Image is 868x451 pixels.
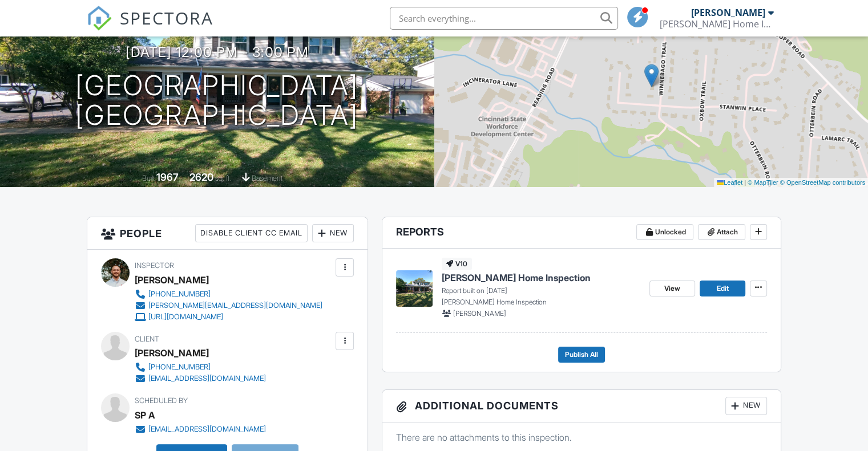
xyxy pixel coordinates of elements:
div: New [725,397,767,415]
a: [PERSON_NAME][EMAIL_ADDRESS][DOMAIN_NAME] [135,300,322,311]
div: [PHONE_NUMBER] [148,290,211,299]
div: [PERSON_NAME] [691,7,765,18]
div: Disable Client CC Email [195,224,308,242]
span: Basement [252,174,282,182]
span: Scheduled By [135,396,188,405]
div: 1967 [156,171,179,183]
a: © MapTiler [748,179,778,186]
img: The Best Home Inspection Software - Spectora [87,6,112,31]
img: Marker [644,64,659,87]
div: [PERSON_NAME][EMAIL_ADDRESS][DOMAIN_NAME] [148,301,322,310]
span: Inspector [135,261,174,270]
div: 2620 [189,171,213,183]
span: sq. ft. [215,174,231,182]
span: Built [142,174,155,182]
a: [PHONE_NUMBER] [135,289,322,300]
div: [URL][DOMAIN_NAME] [148,312,223,322]
div: [EMAIL_ADDRESS][DOMAIN_NAME] [148,425,266,434]
h3: Additional Documents [382,390,781,422]
p: There are no attachments to this inspection. [396,431,767,444]
div: Gerard Home Inspection [660,18,774,30]
h1: [GEOGRAPHIC_DATA] [GEOGRAPHIC_DATA] [75,71,358,131]
h3: People [87,217,368,250]
a: [URL][DOMAIN_NAME] [135,311,322,323]
input: Search everything... [390,7,618,30]
a: SPECTORA [87,15,213,39]
span: SPECTORA [120,6,213,30]
a: [EMAIL_ADDRESS][DOMAIN_NAME] [135,373,266,384]
span: Client [135,335,159,343]
h3: [DATE] 12:00 pm - 3:00 pm [126,44,309,60]
div: [PHONE_NUMBER] [148,363,211,372]
a: Leaflet [717,179,742,186]
div: SP A [135,407,155,424]
div: [PERSON_NAME] [135,271,209,289]
div: [PERSON_NAME] [135,344,209,361]
a: © OpenStreetMap contributors [780,179,865,186]
span: | [744,179,746,186]
div: New [312,224,354,242]
a: [PHONE_NUMBER] [135,361,266,373]
a: [EMAIL_ADDRESS][DOMAIN_NAME] [135,424,266,435]
div: [EMAIL_ADDRESS][DOMAIN_NAME] [148,374,266,383]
